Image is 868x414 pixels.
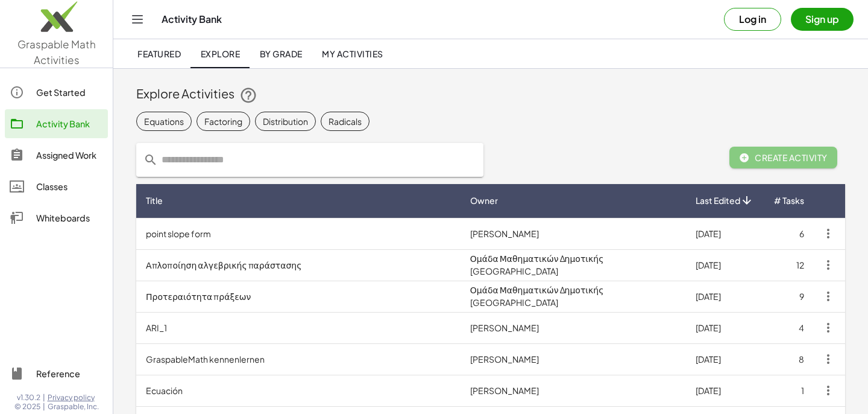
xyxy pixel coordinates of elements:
td: point slope form [136,218,461,249]
div: Equations [144,115,184,128]
td: [DATE] [686,249,764,281]
div: Factoring [204,115,242,128]
span: Graspable, Inc. [48,402,99,412]
span: My Activities [322,48,383,59]
td: [PERSON_NAME] [461,218,686,249]
td: [DATE] [686,218,764,249]
span: Owner [470,194,498,207]
a: Privacy policy [48,393,99,403]
div: Classes [36,179,103,194]
button: Sign up [791,8,854,31]
div: Explore Activities [136,85,845,104]
span: Featured [137,48,181,59]
span: By Grade [259,48,302,59]
button: Create Activity [729,147,837,168]
span: Explore [200,48,240,59]
td: 4 [764,312,814,343]
div: Reference [36,366,103,381]
td: 6 [764,218,814,249]
td: 12 [764,249,814,281]
a: Assigned Work [5,141,108,170]
td: Προτεραιότητα πράξεων [136,281,461,312]
span: # Tasks [774,194,804,207]
td: [DATE] [686,281,764,312]
td: Ομάδα Μαθηματικών Δημοτικής [GEOGRAPHIC_DATA] [461,249,686,281]
span: | [43,393,45,403]
td: GraspableMath kennenlernen [136,343,461,375]
td: Απλοποίηση αλγεβρικής παράστασης [136,249,461,281]
td: [DATE] [686,343,764,375]
div: Distribution [263,115,308,128]
td: [DATE] [686,312,764,343]
div: Assigned Work [36,148,103,162]
a: Reference [5,359,108,388]
a: Activity Bank [5,109,108,138]
td: [PERSON_NAME] [461,312,686,343]
td: [PERSON_NAME] [461,343,686,375]
span: v1.30.2 [17,393,40,403]
span: Create Activity [739,152,828,163]
button: Toggle navigation [128,10,147,29]
div: Activity Bank [36,116,103,131]
span: Title [146,194,163,207]
div: Whiteboards [36,211,103,225]
a: Whiteboards [5,203,108,232]
td: 1 [764,375,814,406]
i: prepended action [143,153,158,167]
a: Get Started [5,78,108,107]
td: 8 [764,343,814,375]
td: [PERSON_NAME] [461,375,686,406]
span: Last Edited [696,194,740,207]
span: © 2025 [14,402,40,412]
td: 9 [764,281,814,312]
td: [DATE] [686,375,764,406]
td: Ecuación [136,375,461,406]
td: ARI_1 [136,312,461,343]
span: Graspable Math Activities [17,37,96,66]
div: Get Started [36,85,103,100]
td: Ομάδα Μαθηματικών Δημοτικής [GEOGRAPHIC_DATA] [461,281,686,312]
div: Radicals [329,115,362,128]
button: Log in [724,8,781,31]
a: Classes [5,172,108,201]
span: | [43,402,45,412]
